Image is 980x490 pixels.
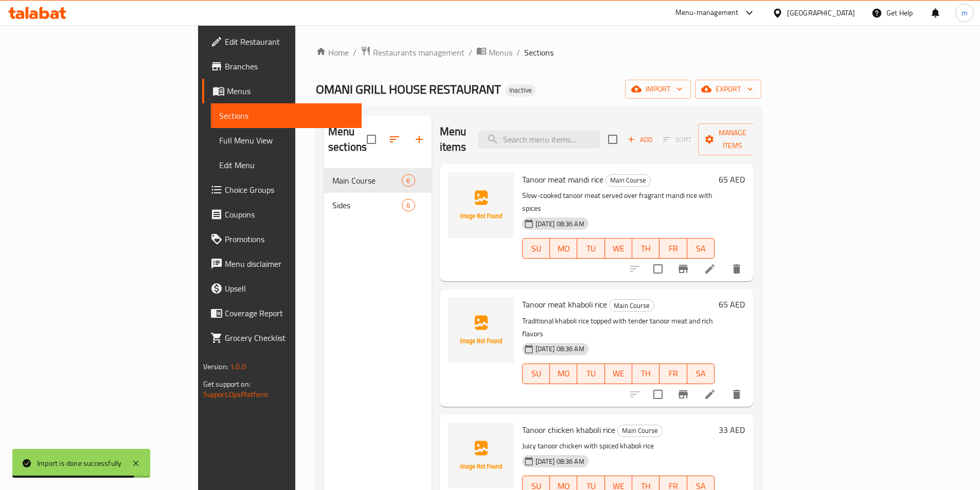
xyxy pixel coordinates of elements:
span: Promotions [225,233,353,245]
span: export [703,83,753,96]
a: Menus [202,79,362,103]
a: Edit Restaurant [202,29,362,54]
button: FR [660,238,687,259]
span: Add [626,134,654,146]
span: import [633,83,683,96]
a: Edit Menu [211,153,362,177]
a: Upsell [202,276,362,301]
span: SA [691,241,710,256]
button: WE [605,364,632,384]
button: TH [632,364,660,384]
div: Main Course [609,299,654,312]
button: Add section [407,127,432,152]
span: Tanoor meat mandi rice [522,172,603,187]
div: Import is done successfully [37,458,121,469]
a: Support.OpsPlatform [203,388,269,401]
span: Select all sections [361,129,382,150]
span: OMANI GRILL HOUSE RESTAURANT [316,78,501,101]
span: Branches [225,60,353,72]
button: MO [550,238,577,259]
button: import [625,80,691,99]
span: Sections [219,110,353,122]
img: Tanoor chicken khaboli rice [448,423,514,488]
div: Main Course6 [324,168,432,193]
li: / [516,46,520,59]
button: export [695,80,761,99]
p: Juicy tanoor chicken with spiced khaboli rice [522,440,715,452]
button: Branch-specific-item [671,382,696,407]
span: [DATE] 08:36 AM [531,219,589,229]
a: Edit menu item [704,263,716,275]
a: Coverage Report [202,301,362,325]
span: Add item [623,132,656,148]
button: Add [623,132,656,148]
span: TH [636,241,655,256]
span: Select to update [647,258,669,280]
span: Select section first [656,132,698,148]
span: Coverage Report [225,307,353,319]
button: WE [605,238,632,259]
span: MO [554,366,573,381]
span: Grocery Checklist [225,332,353,344]
span: SU [527,241,546,256]
span: [DATE] 08:36 AM [531,457,589,466]
div: Main Course [605,174,651,187]
nav: Menu sections [324,164,432,222]
div: [GEOGRAPHIC_DATA] [787,7,855,19]
div: Main Course [617,425,663,437]
span: Menu disclaimer [225,258,353,270]
button: Manage items [698,123,767,155]
a: Grocery Checklist [202,325,362,350]
span: Coupons [225,208,353,221]
a: Menus [476,46,512,59]
span: Menus [227,85,353,97]
span: SU [527,366,546,381]
span: Choice Groups [225,184,353,196]
button: FR [660,364,687,384]
span: Tanoor chicken khaboli rice [522,422,615,438]
a: Menu disclaimer [202,251,362,276]
span: 6 [402,201,414,210]
a: Choice Groups [202,177,362,202]
span: Menus [489,46,512,59]
img: Tanoor meat mandi rice [448,172,514,238]
span: WE [609,366,628,381]
span: Main Course [618,425,662,437]
input: search [478,131,600,149]
span: TU [581,366,600,381]
a: Branches [202,54,362,79]
span: Tanoor meat khaboli rice [522,297,607,312]
span: Restaurants management [373,46,465,59]
div: Sides6 [324,193,432,217]
button: MO [550,364,577,384]
button: Branch-specific-item [671,257,696,281]
div: items [402,174,415,187]
span: Select section [602,129,623,150]
h6: 65 AED [719,297,745,312]
span: Upsell [225,282,353,295]
div: Menu-management [675,7,739,19]
span: Edit Restaurant [225,35,353,48]
span: Manage items [706,126,759,152]
button: SU [522,364,550,384]
span: Sides [332,199,402,211]
span: Select to update [647,384,669,405]
span: Full Menu View [219,134,353,147]
span: 1.0.0 [230,360,246,373]
h2: Menu items [440,124,467,155]
span: Sort sections [382,127,407,152]
span: Main Course [332,174,402,187]
span: 6 [402,176,414,186]
span: Main Course [610,300,654,312]
p: Slow-cooked tanoor meat served over fragrant mandi rice with spices [522,189,715,215]
span: Sections [524,46,554,59]
a: Full Menu View [211,128,362,153]
span: FR [664,366,683,381]
span: TU [581,241,600,256]
p: Traditional khaboli rice topped with tender tanoor meat and rich flavors [522,315,715,340]
button: SU [522,238,550,259]
span: FR [664,241,683,256]
a: Edit menu item [704,388,716,401]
